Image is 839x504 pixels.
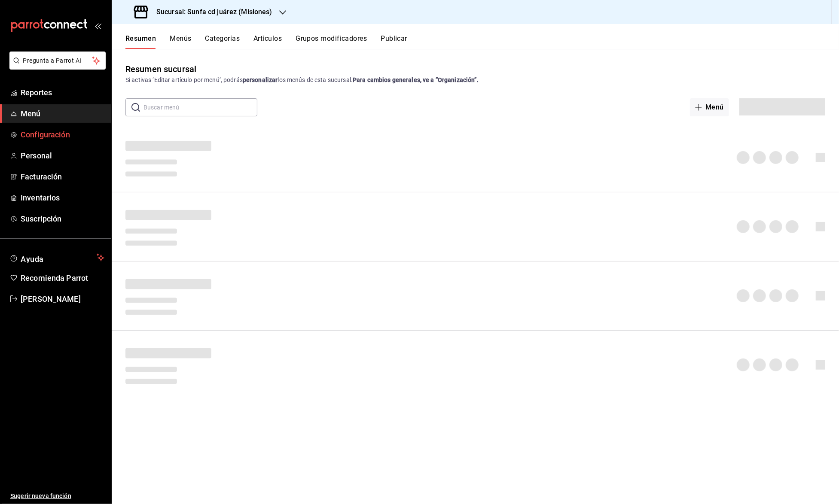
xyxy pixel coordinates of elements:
span: Pregunta a Parrot AI [23,56,92,65]
strong: personalizar [243,76,278,83]
span: Configuración [21,129,104,140]
button: Pregunta a Parrot AI [9,52,106,70]
button: Menús [170,34,191,49]
span: Personal [21,150,104,161]
h3: Sucursal: Sunfa cd juárez (Misiones) [149,7,272,17]
span: Ayuda [21,252,93,263]
div: Si activas ‘Editar artículo por menú’, podrás los menús de esta sucursal. [125,76,825,85]
button: open_drawer_menu [95,22,101,29]
span: Reportes [21,87,104,98]
button: Artículos [253,34,282,49]
input: Buscar menú [143,99,257,116]
span: Inventarios [21,192,104,203]
span: Suscripción [21,213,104,225]
span: [PERSON_NAME] [21,293,104,305]
span: Sugerir nueva función [10,492,104,501]
button: Publicar [381,34,407,49]
span: Recomienda Parrot [21,272,104,284]
button: Menú [690,98,729,116]
button: Resumen [125,34,156,49]
div: Resumen sucursal [125,63,196,76]
button: Grupos modificadores [296,34,367,49]
strong: Para cambios generales, ve a “Organización”. [353,76,479,83]
a: Pregunta a Parrot AI [6,62,106,71]
div: navigation tabs [125,34,839,49]
button: Categorías [205,34,240,49]
span: Facturación [21,171,104,182]
span: Menú [21,108,104,119]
